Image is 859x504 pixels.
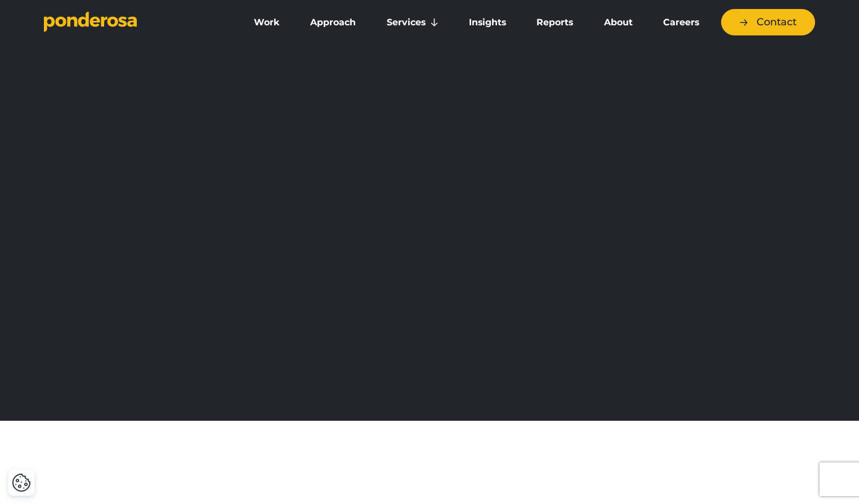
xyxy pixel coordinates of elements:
a: Careers [650,11,712,34]
img: Revisit consent button [12,473,31,492]
a: Go to homepage [44,11,224,34]
button: Cookie Settings [12,473,31,492]
a: About [590,11,645,34]
a: Reports [524,11,586,34]
a: Services [374,11,451,34]
a: Contact [721,9,815,35]
a: Work [241,11,293,34]
a: Insights [456,11,519,34]
a: Approach [297,11,369,34]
